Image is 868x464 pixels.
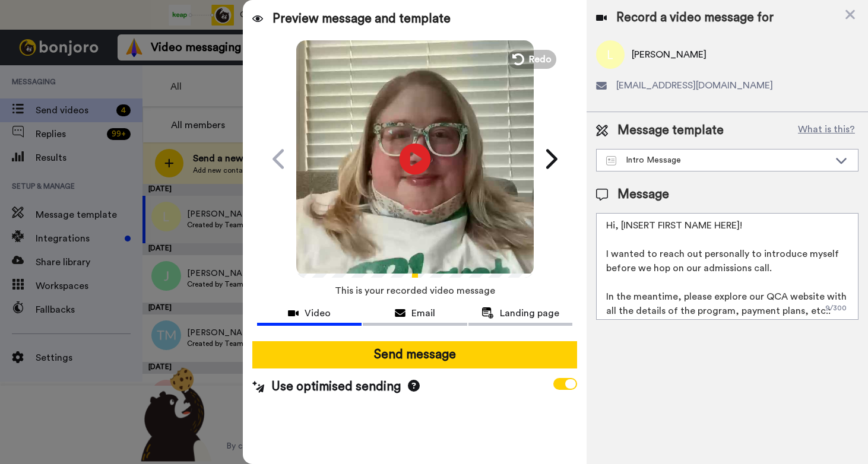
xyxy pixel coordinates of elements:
button: What is this? [794,122,859,139]
div: Intro Message [606,154,829,166]
span: Landing page [500,306,559,320]
span: Message [617,186,669,204]
img: Message-temps.svg [606,156,616,166]
span: This is your recorded video message [335,278,495,304]
span: Email [411,306,435,320]
span: Message template [617,122,724,139]
button: Send message [252,341,577,368]
textarea: Hi, [INSERT FIRST NAME HERE]! I wanted to reach out personally to introduce myself before we hop ... [596,213,859,320]
span: Video [305,306,331,320]
span: Use optimised sending [271,378,401,396]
